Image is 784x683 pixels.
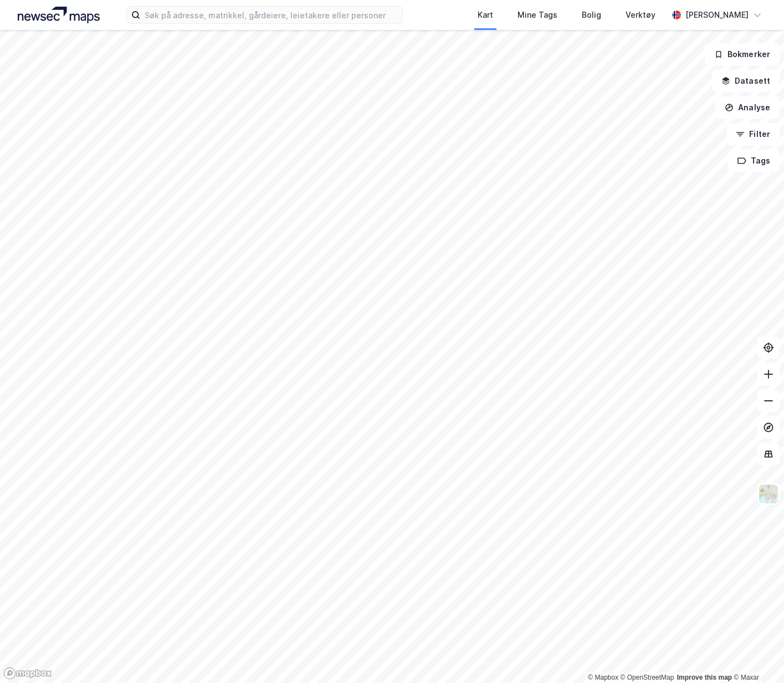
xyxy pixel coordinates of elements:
[726,123,780,145] button: Filter
[140,7,402,23] input: Søk på adresse, matrikkel, gårdeiere, leietakere eller personer
[626,8,655,22] div: Verktøy
[729,630,784,683] iframe: Chat Widget
[621,674,674,681] a: OpenStreetMap
[517,8,557,22] div: Mine Tags
[478,8,493,22] div: Kart
[758,483,779,504] img: Z
[705,43,780,65] button: Bokmerker
[582,8,601,22] div: Bolig
[712,70,780,92] button: Datasett
[677,674,732,681] a: Improve this map
[18,7,100,23] img: logo.a4113a55bc3d86da70a041830d287a7e.svg
[3,667,52,680] a: Mapbox homepage
[588,674,618,681] a: Mapbox
[728,150,780,172] button: Tags
[715,96,780,119] button: Analyse
[685,8,749,22] div: [PERSON_NAME]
